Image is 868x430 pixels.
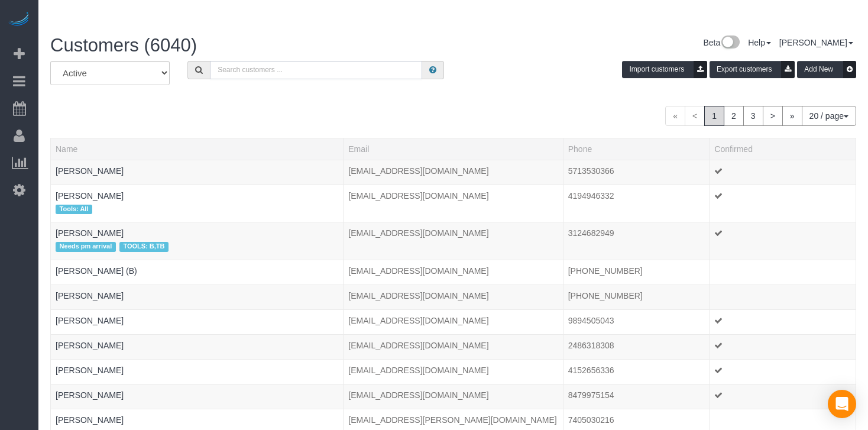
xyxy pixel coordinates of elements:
td: Confirmed [710,309,856,334]
th: Confirmed [710,138,856,160]
td: Email [344,185,563,222]
td: Name [51,260,344,284]
td: Name [51,309,344,334]
td: Confirmed [710,222,856,260]
td: Phone [563,222,710,260]
span: « [665,106,685,126]
span: Needs pm arrival [56,242,116,251]
div: Tags [56,351,338,354]
td: Phone [563,160,710,185]
td: Email [344,384,563,409]
button: 20 / page [802,106,856,126]
div: Open Intercom Messenger [828,390,856,418]
td: Name [51,185,344,222]
td: Email [344,334,563,359]
td: Name [51,160,344,185]
a: [PERSON_NAME] [56,415,124,425]
th: Email [344,138,563,160]
img: Automaid Logo [7,12,31,28]
a: [PERSON_NAME] [56,366,124,375]
td: Email [344,359,563,384]
button: Add New [797,61,856,78]
a: » [782,106,802,126]
button: Import customers [622,61,707,78]
input: Search customers ... [210,61,422,79]
span: Customers (6040) [50,35,197,56]
a: [PERSON_NAME] [56,191,124,201]
td: Email [344,160,563,185]
td: Email [344,260,563,284]
td: Phone [563,284,710,309]
td: Email [344,309,563,334]
td: Name [51,334,344,359]
td: Phone [563,334,710,359]
th: Name [51,138,344,160]
nav: Pagination navigation [665,106,856,126]
a: 3 [743,106,763,126]
div: Tags [56,202,338,217]
td: Email [344,222,563,260]
td: Confirmed [710,185,856,222]
td: Phone [563,309,710,334]
td: Phone [563,359,710,384]
th: Phone [563,138,710,160]
img: New interface [720,35,740,51]
a: > [763,106,783,126]
td: Phone [563,384,710,409]
div: Tags [56,426,338,429]
td: Confirmed [710,284,856,309]
a: [PERSON_NAME] [56,316,124,325]
div: Tags [56,302,338,305]
span: Tools: All [56,205,92,214]
a: 2 [724,106,744,126]
a: [PERSON_NAME] [56,228,124,238]
td: Confirmed [710,359,856,384]
div: Tags [56,326,338,329]
td: Name [51,222,344,260]
a: [PERSON_NAME] [56,166,124,176]
td: Confirmed [710,334,856,359]
a: [PERSON_NAME] [56,341,124,350]
td: Email [344,284,563,309]
div: Tags [56,401,338,404]
div: Tags [56,277,338,280]
td: Phone [563,185,710,222]
td: Name [51,384,344,409]
div: Tags [56,376,338,379]
td: Confirmed [710,260,856,284]
a: Help [748,38,771,47]
a: [PERSON_NAME] [56,291,124,300]
div: Tags [56,177,338,180]
a: [PERSON_NAME] (B) [56,266,137,276]
a: Beta [703,38,740,47]
div: Tags [56,239,338,254]
td: Confirmed [710,384,856,409]
a: [PERSON_NAME] [779,38,853,47]
td: Name [51,284,344,309]
td: Name [51,359,344,384]
button: Export customers [710,61,795,78]
span: TOOLS: B,TB [119,242,169,251]
span: 1 [704,106,724,126]
span: < [685,106,705,126]
a: [PERSON_NAME] [56,390,124,400]
td: Phone [563,260,710,284]
td: Confirmed [710,160,856,185]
